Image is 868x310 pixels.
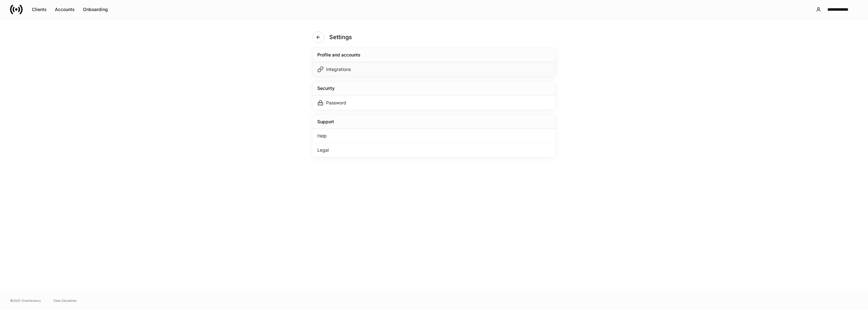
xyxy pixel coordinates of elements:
h4: Settings [329,33,352,41]
div: Accounts [55,7,75,12]
div: Help [312,129,556,143]
div: Onboarding [83,7,108,12]
a: Data Disclaimer [54,298,77,303]
button: Clients [28,4,51,15]
span: © 2025 OneAdvisory [10,298,41,303]
button: Onboarding [79,4,112,15]
div: Profile and accounts [317,52,361,58]
div: Support [317,119,334,125]
div: Password [326,100,346,106]
div: Security [317,85,335,91]
div: Clients [32,7,47,12]
div: Integrations [326,66,351,73]
button: Accounts [51,4,79,15]
div: Legal [312,143,556,157]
